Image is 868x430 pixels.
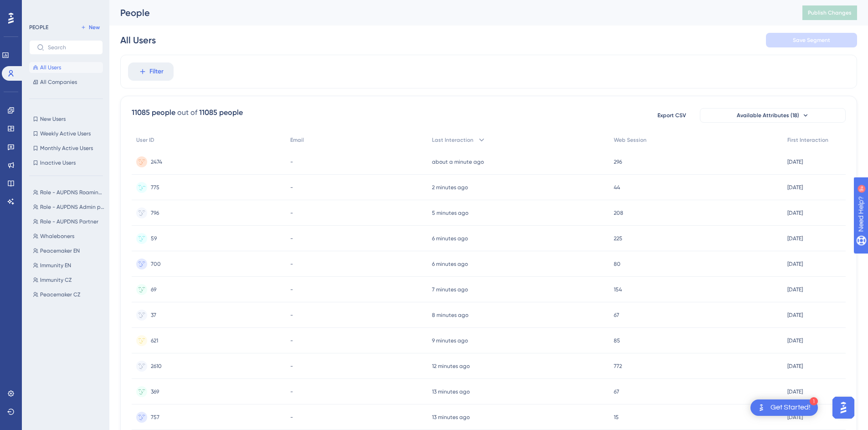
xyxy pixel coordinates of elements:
[151,158,162,166] span: 2474
[40,262,71,269] span: Immunity EN
[151,388,159,395] span: 369
[432,286,468,293] time: 7 minutes ago
[290,235,293,242] span: -
[290,311,293,319] span: -
[29,245,108,256] button: Peacemaker EN
[151,311,156,319] span: 37
[614,363,622,370] span: 772
[151,286,156,293] span: 69
[802,5,857,20] button: Publish Changes
[614,286,622,293] span: 154
[151,260,161,268] span: 700
[770,403,811,413] div: Get Started!
[29,275,108,285] button: Immunity CZ
[432,261,468,267] time: 6 minutes ago
[40,130,91,137] span: Weekly Active Users
[120,6,780,19] div: People
[614,184,620,191] span: 44
[40,218,98,225] span: Role - AUPDNS Partner
[29,260,108,271] button: Immunity EN
[614,209,623,217] span: 208
[29,187,108,198] button: Role - AUPDNS Roaming partner
[29,231,108,242] button: Whaleboners
[40,291,80,298] span: Peacemaker CZ
[77,22,103,33] button: New
[151,235,157,242] span: 59
[151,184,159,191] span: 775
[29,202,108,212] button: Role - AUPDNS Admin partner
[649,108,694,123] button: Export CSV
[199,107,243,118] div: 11085 people
[787,286,803,293] time: [DATE]
[120,34,156,47] div: All Users
[40,159,76,166] span: Inactive Users
[40,145,93,152] span: Monthly Active Users
[614,158,622,166] span: 296
[290,337,293,344] span: -
[29,157,103,168] button: Inactive Users
[151,414,159,421] span: 757
[40,276,72,284] span: Immunity CZ
[432,235,468,242] time: 6 minutes ago
[657,112,686,119] span: Export CSV
[432,389,470,395] time: 13 minutes ago
[151,363,162,370] span: 2610
[432,210,468,216] time: 5 minutes ago
[40,203,105,211] span: Role - AUPDNS Admin partner
[787,363,803,369] time: [DATE]
[432,337,468,344] time: 9 minutes ago
[614,260,621,268] span: 80
[40,64,61,71] span: All Users
[432,312,468,318] time: 8 minutes ago
[787,337,803,344] time: [DATE]
[29,216,108,227] button: Role - AUPDNS Partner
[62,5,67,12] div: 9+
[132,107,175,118] div: 11085 people
[432,184,468,191] time: 2 minutes ago
[40,233,74,240] span: Whaleboners
[21,2,57,13] span: Need Help?
[290,184,293,191] span: -
[290,286,293,293] span: -
[432,136,473,144] span: Last Interaction
[29,62,103,73] button: All Users
[29,128,103,139] button: Weekly Active Users
[177,107,197,118] div: out of
[29,114,103,124] button: New Users
[432,159,484,165] time: about a minute ago
[128,62,174,81] button: Filter
[787,389,803,395] time: [DATE]
[29,289,108,300] button: Peacemaker CZ
[290,388,293,395] span: -
[136,136,154,144] span: User ID
[810,397,818,405] div: 1
[290,414,293,421] span: -
[614,337,620,344] span: 85
[766,33,857,47] button: Save Segment
[808,9,852,16] span: Publish Changes
[614,136,647,144] span: Web Session
[787,414,803,420] time: [DATE]
[290,209,293,217] span: -
[40,247,80,254] span: Peacemaker EN
[48,44,95,51] input: Search
[29,143,103,154] button: Monthly Active Users
[787,159,803,165] time: [DATE]
[737,112,799,119] span: Available Attributes (18)
[614,388,619,395] span: 67
[787,184,803,191] time: [DATE]
[830,394,857,421] iframe: UserGuiding AI Assistant Launcher
[432,363,470,369] time: 12 minutes ago
[787,235,803,242] time: [DATE]
[614,235,622,242] span: 225
[750,399,818,416] div: Open Get Started! checklist, remaining modules: 1
[151,337,158,344] span: 621
[290,260,293,268] span: -
[40,115,66,123] span: New Users
[787,210,803,216] time: [DATE]
[40,78,77,86] span: All Companies
[700,108,846,123] button: Available Attributes (18)
[290,158,293,166] span: -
